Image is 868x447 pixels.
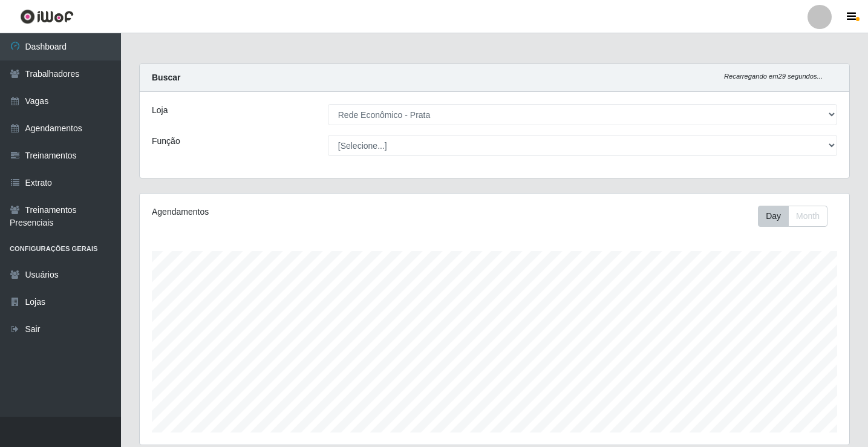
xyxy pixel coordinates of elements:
[758,206,827,227] div: First group
[152,104,168,117] label: Loja
[152,206,427,218] div: Agendamentos
[152,135,180,148] label: Função
[758,206,837,227] div: Toolbar with button groups
[758,206,789,227] button: Day
[152,73,180,82] strong: Buscar
[20,9,74,24] img: CoreUI Logo
[724,73,823,80] i: Recarregando em 29 segundos...
[788,206,827,227] button: Month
